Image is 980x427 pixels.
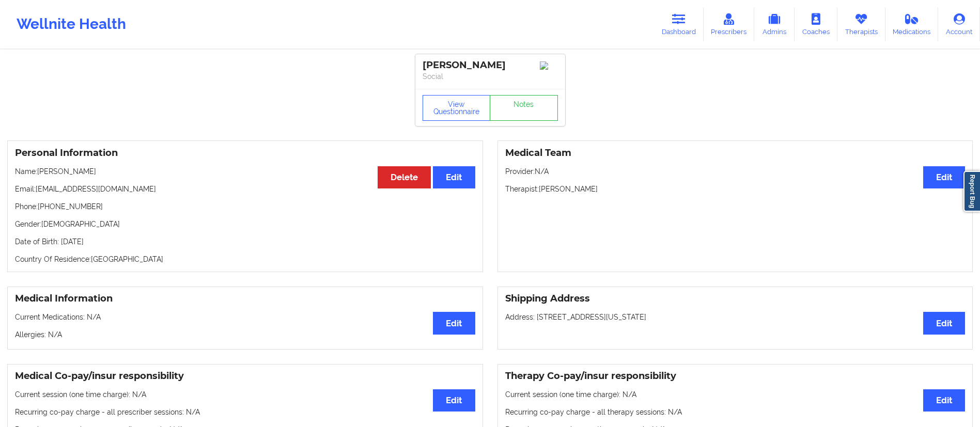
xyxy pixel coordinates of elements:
h3: Medical Team [505,147,966,159]
button: Edit [433,389,475,412]
h3: Personal Information [15,147,475,159]
p: Current session (one time charge): N/A [505,389,966,400]
h3: Therapy Co-pay/insur responsibility [505,370,966,382]
a: Therapists [837,7,885,41]
a: Notes [490,95,558,121]
button: View Questionnaire [423,95,491,121]
button: Delete [378,166,431,188]
p: Email: [EMAIL_ADDRESS][DOMAIN_NAME] [15,184,475,194]
button: Edit [433,312,475,334]
p: Allergies: N/A [15,329,475,340]
p: Gender: [DEMOGRAPHIC_DATA] [15,219,475,229]
a: Prescribers [704,7,755,41]
p: Date of Birth: [DATE] [15,236,475,247]
button: Edit [923,166,965,188]
p: Current Medications: N/A [15,312,475,322]
p: Social [423,71,558,82]
a: Account [938,7,980,41]
p: Phone: [PHONE_NUMBER] [15,201,475,212]
div: [PERSON_NAME] [423,59,558,71]
p: Provider: N/A [505,166,966,177]
p: Name: [PERSON_NAME] [15,166,475,177]
h3: Medical Co-pay/insur responsibility [15,370,475,382]
img: Image%2Fplaceholer-image.png [540,61,558,70]
p: Address: [STREET_ADDRESS][US_STATE] [505,312,966,322]
a: Dashboard [654,7,704,41]
a: Medications [885,7,939,41]
p: Recurring co-pay charge - all therapy sessions : N/A [505,407,966,417]
a: Report Bug [963,171,980,212]
a: Admins [754,7,795,41]
button: Edit [923,312,965,334]
p: Country Of Residence: [GEOGRAPHIC_DATA] [15,254,475,264]
button: Edit [433,166,475,188]
a: Coaches [795,7,837,41]
p: Recurring co-pay charge - all prescriber sessions : N/A [15,407,475,417]
h3: Medical Information [15,293,475,305]
p: Current session (one time charge): N/A [15,389,475,400]
p: Therapist: [PERSON_NAME] [505,184,966,194]
h3: Shipping Address [505,293,966,305]
button: Edit [923,389,965,412]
